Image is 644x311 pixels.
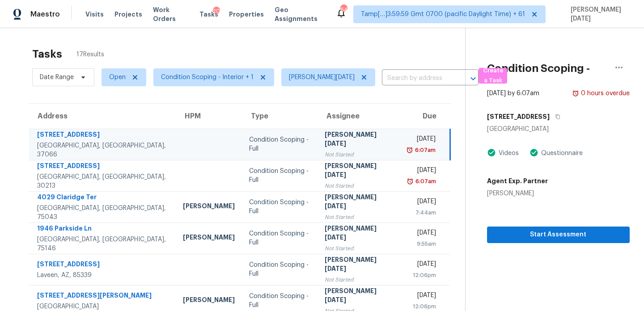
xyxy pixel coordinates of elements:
[407,291,436,302] div: [DATE]
[275,5,326,23] span: Geo Assignments
[487,177,548,185] h5: Agent Exp. Partner
[76,50,104,59] span: 17 Results
[325,213,393,222] div: Not Started
[37,291,169,302] div: [STREET_ADDRESS][PERSON_NAME]
[413,146,436,155] div: 6:07am
[318,104,400,129] th: Assignee
[30,10,60,19] span: Maestro
[487,227,630,243] button: Start Assessment
[249,135,310,153] div: Condition Scoping - Full
[407,197,436,208] div: [DATE]
[114,10,142,19] span: Projects
[400,104,450,129] th: Due
[340,5,347,14] div: 648
[249,198,310,216] div: Condition Scoping - Full
[249,167,310,185] div: Condition Scoping - Full
[382,71,453,85] input: Search by address
[325,161,393,181] div: [PERSON_NAME][DATE]
[361,10,525,19] span: Tamp[…]3:59:59 Gmt 0700 (pacific Daylight Time) + 61
[37,161,169,172] div: [STREET_ADDRESS]
[37,235,169,253] div: [GEOGRAPHIC_DATA], [GEOGRAPHIC_DATA], 75146
[496,149,519,158] div: Videos
[407,240,436,248] div: 9:55am
[407,260,436,271] div: [DATE]
[325,244,393,253] div: Not Started
[407,302,436,311] div: 12:06pm
[483,66,503,86] span: Create a Task
[249,292,310,310] div: Condition Scoping - Full
[37,204,169,222] div: [GEOGRAPHIC_DATA], [GEOGRAPHIC_DATA], 75043
[550,109,562,125] button: Copy Address
[37,302,169,311] div: [GEOGRAPHIC_DATA]
[567,5,631,23] span: [PERSON_NAME][DATE]
[176,104,242,129] th: HPM
[37,130,169,141] div: [STREET_ADDRESS]
[161,73,254,82] span: Condition Scoping - Interior + 1
[487,64,608,82] h2: Condition Scoping - Full
[183,202,235,213] div: [PERSON_NAME]
[407,134,436,146] div: [DATE]
[407,177,414,186] img: Overdue Alarm Icon
[37,260,169,271] div: [STREET_ADDRESS]
[37,141,169,159] div: [GEOGRAPHIC_DATA], [GEOGRAPHIC_DATA], 37066
[407,166,436,177] div: [DATE]
[579,89,630,98] div: 0 hours overdue
[407,228,436,240] div: [DATE]
[325,130,393,150] div: [PERSON_NAME][DATE]
[325,193,393,213] div: [PERSON_NAME][DATE]
[487,148,496,157] img: Artifact Present Icon
[325,181,393,190] div: Not Started
[487,189,548,198] div: [PERSON_NAME]
[325,286,393,307] div: [PERSON_NAME][DATE]
[249,261,310,278] div: Condition Scoping - Full
[40,73,74,82] span: Date Range
[487,125,630,134] div: [GEOGRAPHIC_DATA]
[530,148,538,157] img: Artifact Present Icon
[199,11,218,17] span: Tasks
[37,193,169,204] div: 4029 Claridge Ter
[325,275,393,284] div: Not Started
[242,104,318,129] th: Type
[467,72,479,85] button: Open
[183,295,235,307] div: [PERSON_NAME]
[153,5,189,23] span: Work Orders
[249,229,310,247] div: Condition Scoping - Full
[183,233,235,244] div: [PERSON_NAME]
[406,146,413,155] img: Overdue Alarm Icon
[325,255,393,275] div: [PERSON_NAME][DATE]
[37,224,169,235] div: 1946 Parkside Ln
[229,10,264,19] span: Properties
[407,208,436,217] div: 7:44am
[37,172,169,190] div: [GEOGRAPHIC_DATA], [GEOGRAPHIC_DATA], 30213
[538,149,583,158] div: Questionnaire
[109,73,126,82] span: Open
[325,224,393,244] div: [PERSON_NAME][DATE]
[37,271,169,280] div: Laveen, AZ, 85339
[479,68,507,84] button: Create a Task
[572,89,579,98] img: Overdue Alarm Icon
[289,73,355,82] span: [PERSON_NAME][DATE]
[494,229,623,240] span: Start Assessment
[85,10,104,19] span: Visits
[407,271,436,280] div: 12:06pm
[487,112,550,121] h5: [STREET_ADDRESS]
[32,50,62,59] h2: Tasks
[487,89,539,98] div: [DATE] by 6:07am
[29,104,176,129] th: Address
[325,150,393,159] div: Not Started
[213,7,220,16] div: 20
[414,177,436,186] div: 6:07am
